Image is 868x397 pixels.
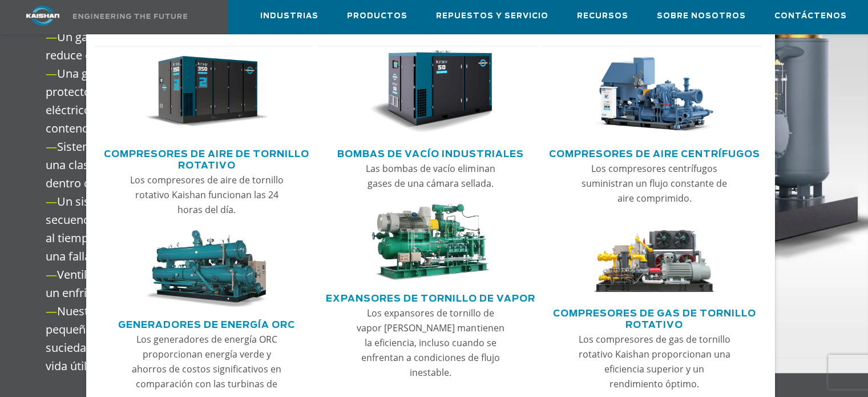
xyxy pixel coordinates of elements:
[46,303,57,319] font: —
[436,1,548,31] a: Repuestos y servicio
[144,230,268,307] img: Generadores de energía ORC pulgar
[369,204,492,281] img: Expansores de tornillo de vapor de pulgar
[549,150,760,159] font: Compresores de aire centrífugos
[326,294,535,303] font: Expansores de tornillo de vapor
[577,13,628,20] font: Recursos
[337,144,523,161] a: Bombas de vacío industriales
[46,194,57,209] font: —
[657,13,746,20] font: Sobre nosotros
[347,1,407,31] a: Productos
[774,13,847,20] font: Contáctenos
[100,144,313,173] a: Compresores de aire de tornillo rotativo
[592,219,716,296] img: Compresores de gas de tornillo rotativo
[130,174,284,216] font: Los compresores de aire de tornillo rotativo Kaishan funcionan las 24 horas del día.
[553,309,756,330] font: Compresores de gas de tornillo rotativo
[46,139,399,191] font: Sistema de separación tangencial de aceite de tres etapas (con una clasificación de menos de 3 pp...
[46,139,57,154] font: —
[369,50,492,134] img: Bombas de vacío industriales de pulgar
[118,315,295,332] a: Generadores de energía ORC
[73,14,187,19] img: Ingeniería del futuro
[326,288,535,306] a: Expansores de tornillo de vapor
[260,13,318,20] font: Industrias
[549,144,760,161] a: Compresores de aire centrífugos
[357,307,504,379] font: Los expansores de tornillo de vapor [PERSON_NAME] mantienen la eficiencia, incluso cuando se enfr...
[46,29,57,45] font: —
[774,1,847,31] a: Contáctenos
[118,320,295,330] font: Generadores de energía ORC
[104,150,309,170] font: Compresores de aire de tornillo rotativo
[260,1,318,31] a: Industrias
[577,1,628,31] a: Recursos
[579,333,730,390] font: Los compresores de gas de tornillo rotativo Kaishan proporcionan una eficiencia superior y un ren...
[46,267,57,282] font: —
[46,66,57,81] font: —
[347,13,407,20] font: Productos
[582,162,727,204] font: Los compresores centrífugos suministran un flujo constante de aire comprimido.
[144,50,268,134] img: Compresores de aire de tornillo rotativo
[657,1,746,31] a: Sobre nosotros
[436,13,548,20] font: Repuestos y servicio
[366,162,495,190] font: Las bombas de vacío eliminan gases de una cámara sellada.
[337,150,523,159] font: Bombas de vacío industriales
[592,50,716,134] img: Compresores de aire centrífugos de pulgar
[548,303,761,332] a: Compresores de gas de tornillo rotativo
